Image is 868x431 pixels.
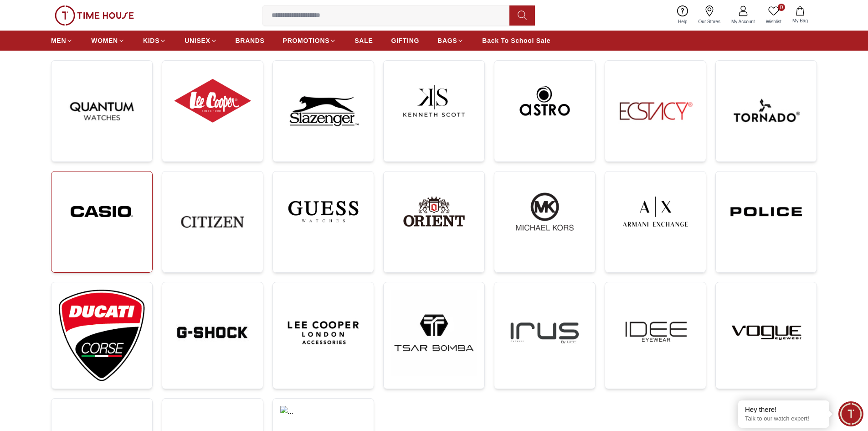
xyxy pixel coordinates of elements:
[91,32,125,49] a: WOMEN
[482,36,550,45] span: Back To School Sale
[502,68,588,134] img: ...
[787,5,813,26] button: My Bag
[762,18,785,25] span: Wishlist
[391,179,477,244] img: ...
[723,179,809,244] img: ...
[437,32,464,49] a: BAGS
[283,36,330,45] span: PROMOTIONS
[354,32,373,49] a: SALE
[169,290,256,376] img: ...
[55,5,134,26] img: ...
[280,179,366,244] img: ...
[482,32,550,49] a: Back To School Sale
[280,68,366,154] img: ...
[59,179,145,244] img: ...
[502,179,588,244] img: ...
[612,68,699,154] img: ...
[236,32,265,49] a: BRANDS
[391,32,419,49] a: GIFTING
[236,36,265,45] span: BRANDS
[778,4,785,11] span: 0
[745,415,822,423] p: Talk to our watch expert!
[612,179,699,244] img: ...
[391,68,477,134] img: ...
[143,32,166,49] a: KIDS
[760,4,787,27] a: 0Wishlist
[789,17,812,24] span: My Bag
[169,179,256,265] img: ...
[437,36,457,45] span: BAGS
[51,36,66,45] span: MEN
[59,68,145,154] img: ...
[674,18,691,25] span: Help
[91,36,118,45] span: WOMEN
[391,36,419,45] span: GIFTING
[612,290,699,376] img: ...
[695,18,724,25] span: Our Stores
[185,32,217,49] a: UNISEX
[723,290,809,376] img: ...
[693,4,726,27] a: Our Stores
[391,290,477,376] img: ...
[283,32,337,49] a: PROMOTIONS
[673,4,693,27] a: Help
[838,401,863,426] div: Chat Widget
[51,32,73,49] a: MEN
[502,290,588,376] img: ...
[143,36,159,45] span: KIDS
[185,36,210,45] span: UNISEX
[169,68,256,134] img: ...
[280,290,366,376] img: ...
[723,68,809,154] img: ...
[59,290,145,381] img: ...
[745,405,822,414] div: Hey there!
[354,36,373,45] span: SALE
[728,18,759,25] span: My Account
